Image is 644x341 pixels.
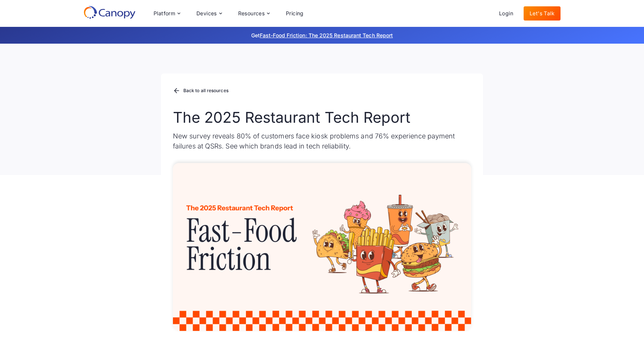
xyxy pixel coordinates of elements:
[238,11,265,16] div: Resources
[139,31,505,39] p: Get
[260,32,393,38] a: Fast-Food Friction: The 2025 Restaurant Tech Report
[173,86,228,96] a: Back to all resources
[493,6,519,21] a: Login
[148,6,186,21] div: Platform
[280,6,310,21] a: Pricing
[173,109,471,126] h1: The 2025 Restaurant Tech Report
[190,6,228,21] div: Devices
[232,6,275,21] div: Resources
[173,131,471,151] p: New survey reveals 80% of customers face kiosk problems and 76% experience payment failures at QS...
[524,6,561,21] a: Let's Talk
[154,11,175,16] div: Platform
[183,88,228,93] div: Back to all resources
[196,11,217,16] div: Devices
